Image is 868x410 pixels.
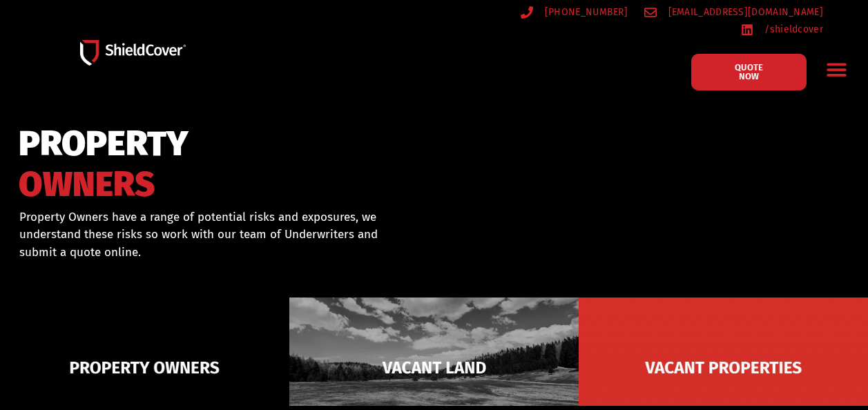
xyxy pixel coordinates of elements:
[741,21,823,38] a: /shieldcover
[761,21,823,38] span: /shieldcover
[19,130,189,158] span: PROPERTY
[644,3,823,21] a: [EMAIL_ADDRESS][DOMAIN_NAME]
[724,63,773,81] span: QUOTE NOW
[665,3,823,21] span: [EMAIL_ADDRESS][DOMAIN_NAME]
[541,3,628,21] span: [PHONE_NUMBER]
[80,40,186,66] img: Shield-Cover-Underwriting-Australia-logo-full
[820,53,853,86] div: Menu Toggle
[19,208,418,262] p: Property Owners have a range of potential risks and exposures, we understand these risks so work ...
[521,3,628,21] a: [PHONE_NUMBER]
[691,54,807,90] a: QUOTE NOW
